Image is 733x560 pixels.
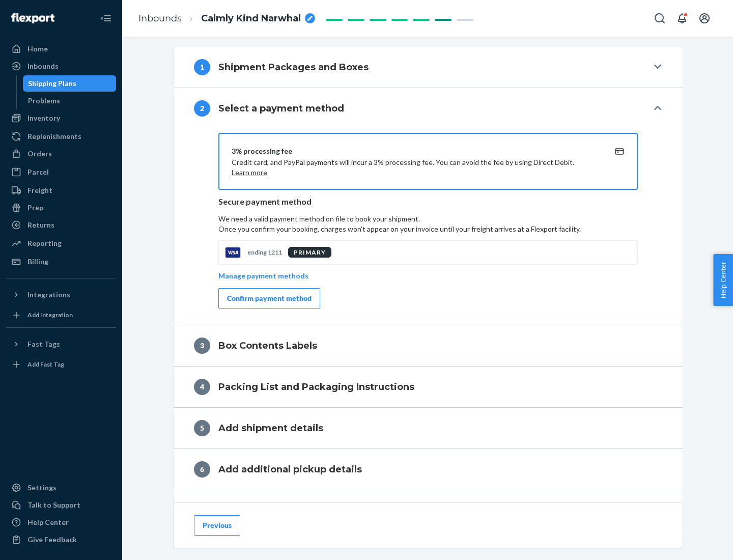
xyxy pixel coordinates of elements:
button: 1Shipment Packages and Boxes [174,47,683,88]
button: 6Add additional pickup details [174,449,683,490]
div: Add Integration [27,311,73,319]
button: Learn more [232,167,267,178]
a: Add Integration [6,307,116,323]
a: Inventory [6,110,116,126]
div: PRIMARY [288,247,331,258]
div: Replenishments [27,131,81,142]
a: Problems [23,93,117,109]
h4: Add shipment details [218,422,323,435]
div: 4 [194,379,210,395]
h4: Box Contents Labels [218,339,317,352]
div: Settings [27,483,57,493]
button: Open notifications [672,8,692,29]
div: Returns [27,220,54,230]
p: ending 1211 [247,248,282,257]
button: 7Shipping Quote [174,490,683,531]
div: Inbounds [27,61,59,71]
div: 3% processing fee [232,146,600,156]
a: Home [6,41,116,57]
a: Inbounds [138,13,182,24]
a: Talk to Support [6,497,116,513]
p: Once you confirm your booking, charges won't appear on your invoice until your freight arrives at... [218,224,638,234]
div: Confirm payment method [227,293,312,303]
p: We need a valid payment method on file to book your shipment. [218,214,638,234]
h4: Select a payment method [218,102,344,115]
div: Inventory [27,113,60,123]
a: Replenishments [6,128,116,145]
button: Open Search Box [650,8,670,29]
button: Close Navigation [96,8,116,29]
h4: Packing List and Packaging Instructions [218,380,414,394]
button: 3Box Contents Labels [174,325,683,366]
button: Open account menu [694,8,715,29]
p: Secure payment method [218,196,638,208]
div: 2 [194,100,210,117]
div: Talk to Support [27,500,80,510]
div: Shipping Plans [28,78,76,89]
a: Shipping Plans [23,75,117,92]
div: Parcel [27,167,49,177]
a: Parcel [6,164,116,180]
button: Previous [194,515,240,536]
a: Add Fast Tag [6,356,116,373]
img: Flexport logo [11,13,54,23]
h4: Shipment Packages and Boxes [218,61,369,74]
div: Fast Tags [27,339,60,349]
a: Settings [6,480,116,496]
button: 2Select a payment method [174,88,683,129]
div: Reporting [27,238,62,248]
a: Prep [6,200,116,216]
div: Freight [27,185,52,195]
button: Give Feedback [6,531,116,548]
h4: Add additional pickup details [218,463,362,476]
div: Help Center [27,517,69,527]
a: Orders [6,146,116,162]
div: 6 [194,461,210,478]
button: Help Center [713,254,733,306]
div: Prep [27,203,43,213]
button: 4Packing List and Packaging Instructions [174,367,683,407]
div: Integrations [27,290,70,300]
span: Calmly Kind Narwhal [201,12,301,25]
div: 5 [194,420,210,436]
a: Help Center [6,514,116,530]
a: Reporting [6,235,116,251]
ol: breadcrumbs [130,4,323,34]
div: Give Feedback [27,535,77,545]
button: 5Add shipment details [174,408,683,449]
a: Billing [6,254,116,270]
button: Confirm payment method [218,288,320,309]
div: 3 [194,338,210,354]
button: Integrations [6,287,116,303]
div: 1 [194,59,210,75]
div: Home [27,44,48,54]
div: Billing [27,257,48,267]
button: Fast Tags [6,336,116,352]
p: Credit card, and PayPal payments will incur a 3% processing fee. You can avoid the fee by using D... [232,157,600,178]
p: Manage payment methods [218,271,308,281]
a: Freight [6,182,116,199]
div: Orders [27,149,52,159]
div: Problems [28,96,60,106]
a: Inbounds [6,58,116,74]
a: Returns [6,217,116,233]
div: Add Fast Tag [27,360,64,369]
